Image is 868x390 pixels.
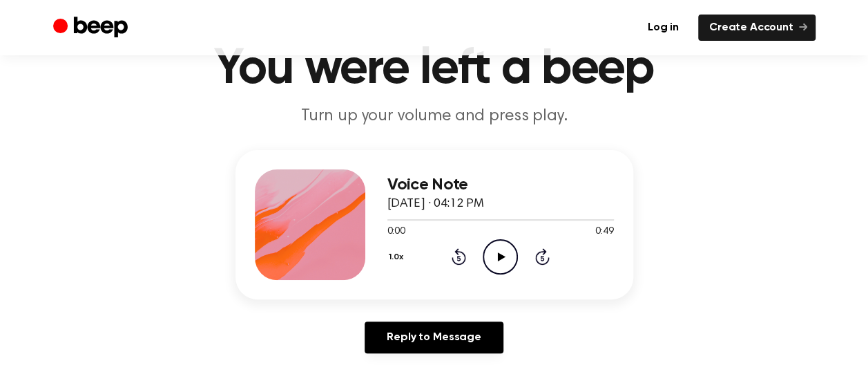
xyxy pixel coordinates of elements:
[387,198,484,210] span: [DATE] · 04:12 PM
[365,322,503,353] a: Reply to Message
[698,15,816,41] a: Create Account
[53,15,131,41] a: Beep
[387,225,405,239] span: 0:00
[387,245,409,269] button: 1.0x
[387,176,614,194] h3: Voice Note
[169,105,700,128] p: Turn up your volume and press play.
[595,225,613,239] span: 0:49
[637,15,690,41] a: Log in
[81,44,788,94] h1: You were left a beep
